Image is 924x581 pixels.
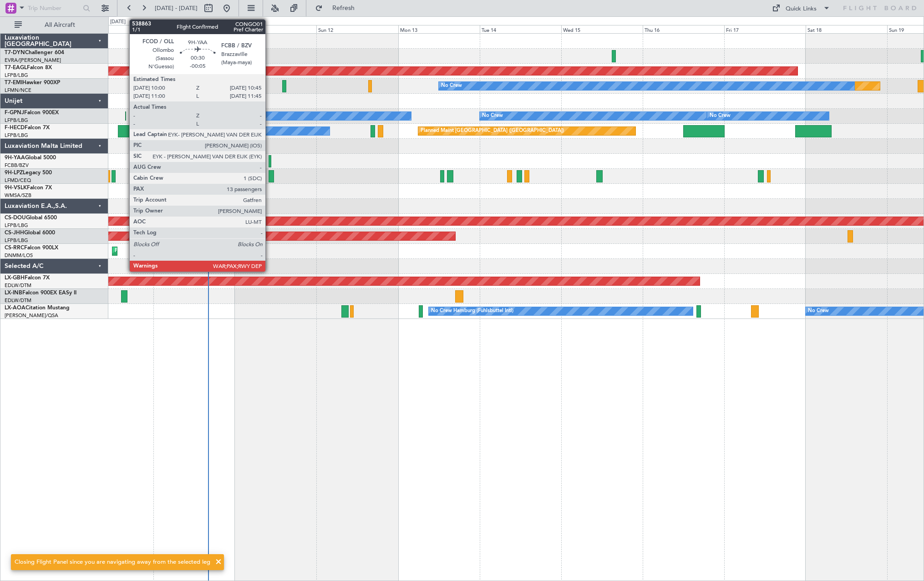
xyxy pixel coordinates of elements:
span: T7-EAGL [5,65,27,71]
a: CS-JHHGlobal 6000 [5,230,55,236]
span: T7-DYN [5,50,25,56]
button: All Aircraft [10,18,99,32]
a: LFPB/LBG [5,237,28,244]
a: LFPB/LBG [5,117,28,124]
a: LFPB/LBG [5,72,28,79]
button: Quick Links [767,1,835,15]
div: Quick Links [786,5,817,14]
div: Sun 12 [316,25,398,33]
span: CS-DOU [5,215,26,221]
span: 9H-VSLK [5,185,27,191]
a: F-GPNJFalcon 900EX [5,110,59,116]
a: 9H-LPZLegacy 500 [5,170,52,176]
span: CS-JHH [5,230,24,236]
div: Thu 9 [72,25,153,33]
div: No Crew [710,109,731,123]
div: No Crew [808,304,829,318]
a: EVRA/[PERSON_NAME] [5,57,61,64]
div: No Crew [441,79,462,93]
a: LFMN/NCE [5,87,31,94]
div: Wed 15 [561,25,643,33]
div: Thu 16 [643,25,724,33]
span: LX-AOA [5,305,25,311]
div: No Crew [210,109,231,123]
div: Fri 17 [724,25,806,33]
a: T7-EAGLFalcon 8X [5,65,52,71]
a: F-HECDFalcon 7X [5,125,50,131]
a: LFPB/LBG [5,222,28,229]
div: No Crew Hamburg (Fuhlsbuttel Intl) [431,304,513,318]
div: No Crew [482,109,503,123]
a: EDLW/DTM [5,297,31,304]
input: Trip Number [28,1,80,15]
span: 9H-LPZ [5,170,23,176]
span: F-HECD [5,125,25,131]
a: CS-DOUGlobal 6500 [5,215,57,221]
div: No Crew [132,169,153,183]
span: F-GPNJ [5,110,24,116]
div: [DATE] [110,18,126,26]
div: Fri 10 [153,25,235,33]
div: Planned Maint Lagos ([PERSON_NAME]) [115,244,209,258]
span: [DATE] - [DATE] [155,4,198,12]
div: Mon 13 [398,25,480,33]
span: Refresh [325,5,363,11]
a: FCBB/BZV [5,162,29,169]
span: CS-RRC [5,245,24,251]
a: LX-AOACitation Mustang [5,305,70,311]
a: CS-RRCFalcon 900LX [5,245,58,251]
div: Sat 11 [235,25,316,33]
div: Tue 14 [480,25,561,33]
a: 9H-VSLKFalcon 7X [5,185,52,191]
a: DNMM/LOS [5,252,33,259]
button: Refresh [311,1,366,15]
a: 9H-YAAGlobal 5000 [5,155,56,161]
a: EDLW/DTM [5,282,31,289]
div: Planned Maint [GEOGRAPHIC_DATA] ([GEOGRAPHIC_DATA]) [179,124,323,138]
span: LX-INB [5,290,22,296]
span: LX-GBH [5,275,25,281]
div: Planned Maint [GEOGRAPHIC_DATA] ([GEOGRAPHIC_DATA]) [421,124,564,138]
span: 9H-YAA [5,155,25,161]
a: WMSA/SZB [5,192,31,199]
a: T7-EMIHawker 900XP [5,80,60,86]
span: All Aircraft [24,22,96,28]
a: T7-DYNChallenger 604 [5,50,64,56]
a: LX-INBFalcon 900EX EASy II [5,290,76,296]
div: No Crew [173,124,193,138]
div: Sat 18 [806,25,887,33]
span: T7-EMI [5,80,22,86]
a: LX-GBHFalcon 7X [5,275,50,281]
a: [PERSON_NAME]/QSA [5,312,58,319]
a: LFPB/LBG [5,132,28,139]
a: LFMD/CEQ [5,177,31,184]
div: Closing Flight Panel since you are navigating away from the selected leg [15,558,210,567]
